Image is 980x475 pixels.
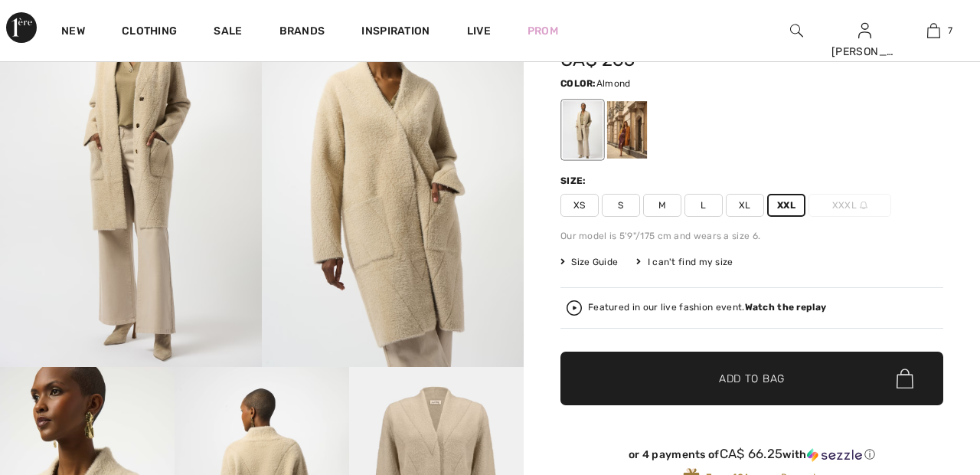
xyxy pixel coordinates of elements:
[567,300,582,316] img: Watch the replay
[808,194,891,217] span: XXXL
[560,229,943,243] div: Our model is 5'9"/175 cm and wears a size 6.
[214,25,242,41] a: Sale
[790,21,803,40] img: search the website
[560,174,590,188] div: Size:
[467,23,491,39] a: Live
[602,194,640,217] span: S
[858,23,871,38] a: Sign In
[807,448,862,462] img: Sezzle
[720,446,783,461] span: CA$ 66.25
[560,78,596,89] span: Color:
[588,303,826,313] div: Featured in our live fashion event.
[560,447,943,467] div: or 4 payments ofCA$ 66.25withSezzle Click to learn more about Sezzle
[767,194,805,217] span: XXL
[560,447,943,462] div: or 4 payments of with
[726,194,764,217] span: XL
[6,12,37,43] img: 1ère Avenue
[948,24,952,38] span: 7
[927,21,940,40] img: My Bag
[528,23,558,39] a: Prom
[122,25,177,41] a: Clothing
[33,11,64,25] span: Chat
[560,255,618,269] span: Size Guide
[361,25,430,41] span: Inspiration
[719,371,785,387] span: Add to Bag
[560,194,599,217] span: XS
[596,78,631,89] span: Almond
[279,25,325,41] a: Brands
[858,21,871,40] img: My Info
[643,194,681,217] span: M
[636,255,733,269] div: I can't find my size
[860,201,867,209] img: ring-m.svg
[560,352,943,405] button: Add to Bag
[745,302,827,313] strong: Watch the replay
[831,44,899,60] div: [PERSON_NAME]
[61,25,85,41] a: New
[900,21,967,40] a: 7
[607,101,647,159] div: Medallion
[684,194,723,217] span: L
[563,101,603,159] div: Almond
